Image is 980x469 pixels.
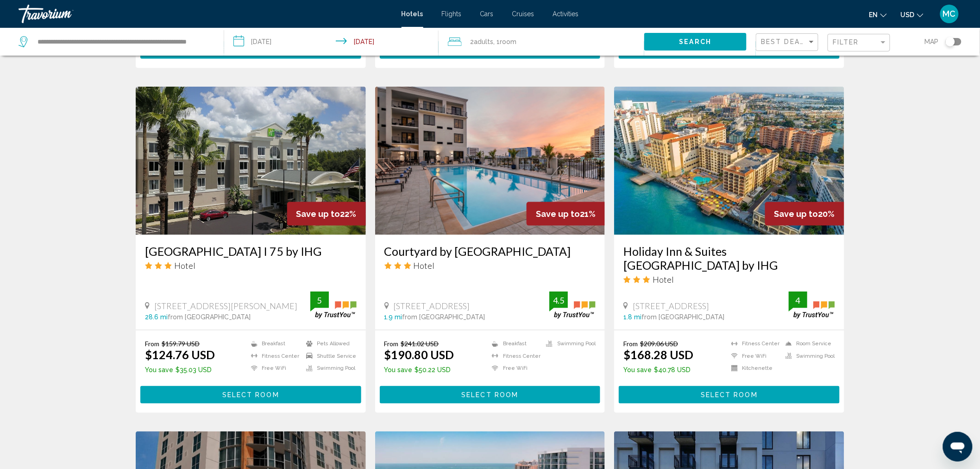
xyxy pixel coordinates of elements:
[380,388,601,399] a: Select Room
[727,340,781,348] li: Fitness Center
[384,366,454,374] p: $50.22 USD
[296,209,340,219] span: Save up to
[384,244,596,258] a: Courtyard by [GEOGRAPHIC_DATA]
[553,10,579,18] a: Activities
[145,244,357,258] a: [GEOGRAPHIC_DATA] I 75 by IHG
[480,10,494,18] a: Cars
[789,292,835,319] img: trustyou-badge.svg
[541,340,596,348] li: Swimming Pool
[789,295,807,306] div: 4
[549,292,596,319] img: trustyou-badge.svg
[623,366,693,374] p: $40.78 USD
[302,352,357,360] li: Shuttle Service
[727,365,781,373] li: Kitchenette
[162,340,200,348] del: $159.79 USD
[487,365,541,373] li: Free WiFi
[679,38,712,46] span: Search
[375,87,605,235] img: Hotel image
[549,295,568,306] div: 4.5
[500,38,516,45] span: Room
[442,10,462,18] a: Flights
[619,386,840,403] button: Select Room
[536,209,580,219] span: Save up to
[384,340,399,348] span: From
[614,87,844,235] img: Hotel image
[487,352,541,360] li: Fitness Center
[939,38,961,46] button: Toggle map
[493,35,516,48] span: , 1
[384,366,413,374] span: You save
[136,87,366,235] img: Hotel image
[474,38,493,45] span: Adults
[310,292,357,319] img: trustyou-badge.svg
[623,244,835,272] a: Holiday Inn & Suites [GEOGRAPHIC_DATA] by IHG
[140,386,361,403] button: Select Room
[145,348,215,361] ins: $124.76 USD
[633,301,709,311] span: [STREET_ADDRESS]
[761,38,810,45] span: Best Deals
[640,340,678,348] del: $209.06 USD
[487,340,541,348] li: Breakfast
[727,352,781,360] li: Free WiFi
[828,33,890,52] button: Filter
[394,301,470,311] span: [STREET_ADDRESS]
[623,313,641,321] span: 1.8 mi
[174,260,195,271] span: Hotel
[869,8,887,21] button: Change language
[943,9,956,19] span: MC
[145,366,173,374] span: You save
[402,10,423,18] a: Hotels
[833,38,859,46] span: Filter
[140,388,361,399] a: Select Room
[653,274,674,285] span: Hotel
[402,313,485,321] span: from [GEOGRAPHIC_DATA]
[287,202,366,226] div: 22%
[641,313,724,321] span: from [GEOGRAPHIC_DATA]
[222,392,279,399] span: Select Room
[461,392,518,399] span: Select Room
[470,35,493,48] span: 2
[246,365,302,373] li: Free WiFi
[765,202,844,226] div: 20%
[644,33,747,50] button: Search
[401,340,439,348] del: $241.02 USD
[937,4,961,24] button: User Menu
[145,340,159,348] span: From
[943,432,973,462] iframe: Button to launch messaging window
[384,313,402,321] span: 1.9 mi
[623,340,638,348] span: From
[527,202,605,226] div: 21%
[781,352,835,360] li: Swimming Pool
[246,340,302,348] li: Breakfast
[701,392,758,399] span: Select Room
[246,352,302,360] li: Fitness Center
[302,365,357,373] li: Swimming Pool
[224,28,439,56] button: Check-in date: Aug 22, 2025 Check-out date: Aug 23, 2025
[925,35,939,48] span: Map
[512,10,534,18] a: Cruises
[781,340,835,348] li: Room Service
[310,295,329,306] div: 5
[623,274,835,285] div: 3 star Hotel
[19,5,392,23] a: Travorium
[901,8,923,21] button: Change currency
[761,38,816,46] mat-select: Sort by
[901,11,915,19] span: USD
[145,260,357,271] div: 3 star Hotel
[145,313,168,321] span: 28.6 mi
[380,386,601,403] button: Select Room
[623,348,693,361] ins: $168.28 USD
[414,260,435,271] span: Hotel
[619,388,840,399] a: Select Room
